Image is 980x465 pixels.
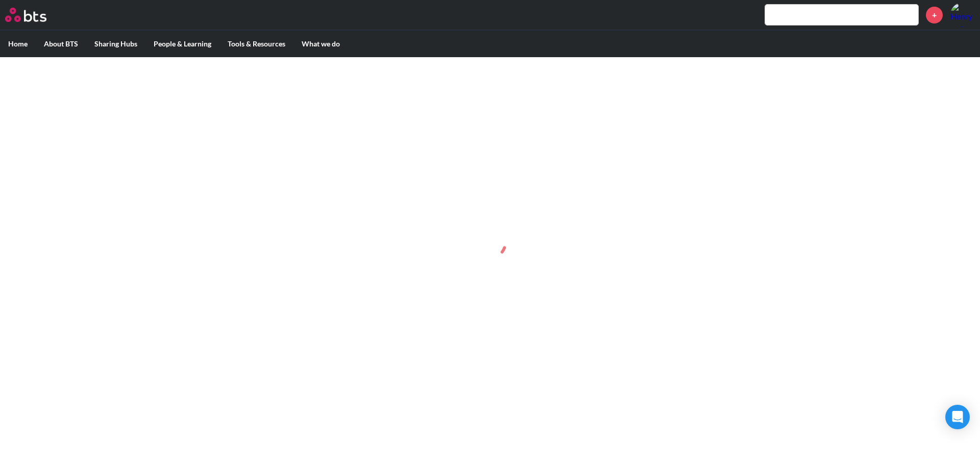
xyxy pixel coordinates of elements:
label: People & Learning [145,31,219,57]
a: Go home [5,8,65,22]
a: Profile [950,3,975,27]
label: Tools & Resources [219,31,293,57]
a: + [926,7,943,23]
img: Henry Greenhalgh [950,3,975,27]
label: About BTS [36,31,86,57]
label: What we do [293,31,348,57]
label: Sharing Hubs [86,31,145,57]
div: Open Intercom Messenger [945,405,970,429]
img: BTS Logo [5,8,46,22]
